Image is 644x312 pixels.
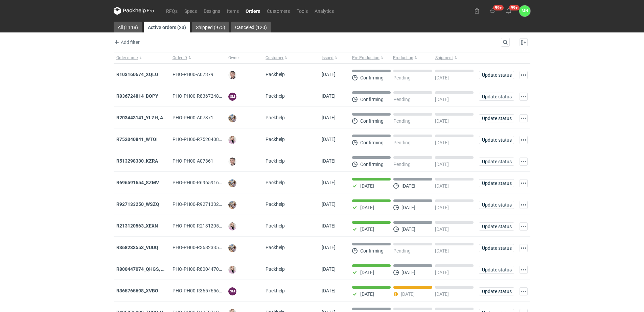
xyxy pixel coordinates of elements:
button: Update status [479,179,514,187]
span: Update status [482,181,511,186]
span: 14/10/2025 [322,93,336,99]
div: Małgorzata Nowotna [519,5,530,17]
button: MN [519,5,530,17]
button: Update status [479,114,514,122]
button: Pre-Production [349,52,392,63]
p: Confirming [360,140,384,145]
span: PHO-PH00-R927133250_WSZQ [172,201,239,207]
p: Confirming [360,162,384,167]
span: Packhelp [266,288,285,293]
span: PHO-PH00-A07379 [172,72,213,77]
p: [DATE] [435,140,449,145]
span: 07/10/2025 [322,266,336,272]
p: Confirming [360,248,384,254]
button: Actions [520,93,528,101]
span: Update status [482,94,511,99]
button: Actions [520,201,528,209]
span: Order ID [172,55,187,61]
span: 08/10/2025 [322,245,336,250]
button: Update status [479,244,514,252]
p: Pending [393,97,411,102]
span: 10/10/2025 [322,137,336,142]
strong: R103160674_XQLO [116,72,158,77]
img: Maciej Sikora [228,158,236,166]
strong: R365765698_XVBO [116,288,158,293]
span: Customer [266,55,283,61]
p: Confirming [360,75,384,80]
a: R513298330_KZRA [116,158,158,164]
img: Michał Palasek [228,244,236,252]
button: Update status [479,266,514,274]
a: R368233553_VUUQ [116,245,158,250]
a: R752040841_WTOI [116,137,158,142]
button: Order name [114,52,170,63]
button: 99+ [503,5,514,16]
p: [DATE] [435,162,449,167]
p: [DATE] [401,226,415,232]
span: Packhelp [266,201,285,207]
span: PHO-PH00-R365765698_XVBO [172,288,239,293]
span: Update status [482,73,511,77]
button: Update status [479,287,514,295]
span: Update status [482,159,511,164]
p: [DATE] [360,226,374,232]
button: 99+ [487,5,498,16]
button: Actions [520,114,528,122]
button: Update status [479,201,514,209]
span: 09/10/2025 [322,223,336,229]
button: Actions [520,287,528,295]
span: Update status [482,224,511,229]
input: Search [501,38,523,46]
p: [DATE] [435,183,449,189]
a: R927133250_WSZQ [116,201,159,207]
button: Customer [263,52,319,63]
p: [DATE] [435,75,449,80]
p: [DATE] [401,291,415,297]
a: Shipped (975) [192,22,229,32]
p: [DATE] [435,205,449,210]
a: Specs [181,7,200,15]
a: R203443141_YLZH, AHYW [116,115,174,120]
img: Klaudia Wiśniewska [228,136,236,144]
span: PHO-PH00-R696591654_SZMV [172,180,239,185]
p: Confirming [360,118,384,124]
a: Analytics [311,7,337,15]
span: 13/10/2025 [322,115,336,120]
span: Packhelp [266,137,285,142]
img: Maciej Sikora [228,71,236,79]
img: Michał Palasek [228,201,236,209]
button: Order ID [170,52,226,63]
p: Pending [393,248,411,254]
button: Update status [479,158,514,166]
button: Actions [520,244,528,252]
a: RFQs [163,7,181,15]
p: Confirming [360,97,384,102]
figcaption: SM [228,93,236,101]
p: Pending [393,118,411,124]
span: Update status [482,246,511,250]
p: [DATE] [435,248,449,254]
img: Michał Palasek [228,114,236,122]
span: 10/10/2025 [322,158,336,164]
span: PHO-PH00-R213120563_XEXN [172,223,238,229]
figcaption: SM [228,287,236,295]
a: R696591654_SZMV [116,180,159,185]
button: Actions [520,136,528,144]
p: Pending [393,162,411,167]
span: Update status [482,138,511,142]
p: Pending [393,140,411,145]
button: Actions [520,179,528,187]
a: Customers [263,7,293,15]
span: 09/10/2025 [322,201,336,207]
button: Production [392,52,434,63]
img: Klaudia Wiśniewska [228,222,236,231]
button: Update status [479,93,514,101]
p: [DATE] [360,291,374,297]
a: Canceled (120) [231,22,271,32]
span: Shipment [435,55,453,61]
span: 10/10/2025 [322,180,336,185]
